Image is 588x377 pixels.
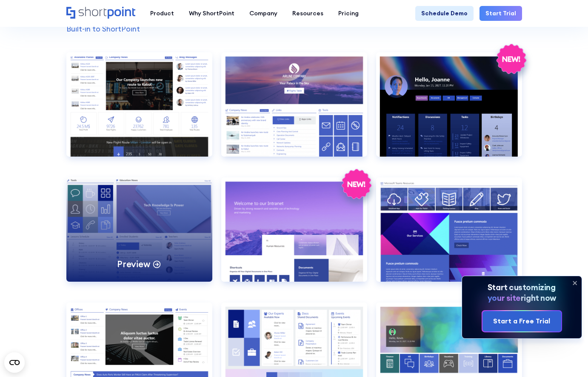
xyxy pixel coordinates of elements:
p: Preview [117,140,150,152]
p: Built-in to ShortPoint [66,23,522,34]
p: Preview [117,258,150,270]
a: Communication [376,52,522,169]
button: Open CMP widget [4,352,25,373]
a: Schedule Demo [415,6,474,21]
p: Preview [427,266,460,277]
p: Preview [272,266,305,277]
div: Pricing [338,9,359,18]
div: Company [249,9,277,18]
p: Preview [272,140,305,152]
a: Company [242,6,285,21]
a: Education 1Preview [66,177,212,294]
a: Start Trial [480,6,522,21]
div: Start a Free Trial [493,316,550,326]
p: Preview [427,140,460,152]
a: Product [143,6,182,21]
a: Pricing [331,6,366,21]
a: Home [66,7,136,20]
div: Resources [292,9,323,18]
a: Enterprise 1 [221,177,367,294]
div: Product [150,9,174,18]
div: Why ShortPoint [189,9,234,18]
a: Why ShortPoint [182,6,242,21]
a: HR 1 [376,177,522,294]
a: Start a Free Trial [482,311,561,332]
a: Airlines 2 [221,52,367,169]
a: Airlines 1 [66,52,212,169]
iframe: Chat Widget [435,278,588,377]
a: Resources [285,6,331,21]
